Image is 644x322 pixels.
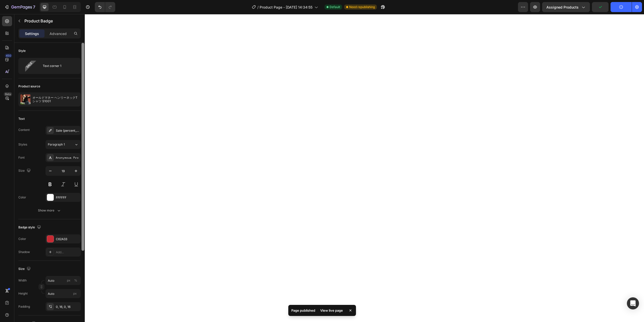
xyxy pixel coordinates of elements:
[18,237,26,241] div: Color
[73,292,77,295] span: px
[33,4,35,10] p: 7
[257,5,259,10] span: /
[56,195,79,200] div: FFFFFF
[48,142,65,147] span: Paragraph 1
[74,278,77,283] div: %
[18,155,25,160] div: Font
[260,5,312,10] span: Product Page - [DATE] 14:34:55
[18,117,25,121] div: Text
[18,278,27,283] label: Width
[43,60,73,72] div: Text corner 1
[66,277,72,283] button: %
[85,14,644,322] iframe: Design area
[627,297,639,309] div: Open Intercom Messenger
[542,2,590,12] button: Assigned Products
[18,84,40,89] div: Product source
[18,142,27,147] div: Styles
[349,5,375,9] span: Need republishing
[18,304,30,309] div: Padding
[56,237,79,241] div: C62A33
[4,92,12,96] div: Beta
[18,266,32,272] div: Size
[18,224,42,231] div: Badge style
[56,250,79,255] div: Add...
[95,2,115,12] div: Undo/Redo
[18,167,32,174] div: Size
[330,5,340,9] span: Default
[18,128,30,132] div: Content
[46,276,81,285] input: px%
[25,31,39,36] p: Settings
[18,250,30,254] div: Shadow
[5,54,12,58] div: 450
[546,5,579,10] span: Assigned Products
[317,307,346,314] div: View live page
[18,206,81,215] button: Show more
[56,128,79,133] div: Sale {percent_discount} off
[18,49,26,53] div: Style
[67,278,70,283] div: px
[56,156,79,160] div: Anonymous Pro
[38,208,61,213] div: Show more
[18,195,26,200] div: Color
[18,291,28,296] label: Height
[46,289,81,298] input: px
[20,94,30,104] img: product feature img
[24,18,79,24] p: Product Badge
[32,96,79,103] p: オールドマネー ヘンリーネックTシャツ S1001
[56,305,79,309] div: 0, 16, 0, 16
[46,140,81,149] button: Paragraph 1
[291,308,315,313] p: Page published
[50,31,67,36] p: Advanced
[73,277,79,283] button: px
[2,2,37,12] button: 7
